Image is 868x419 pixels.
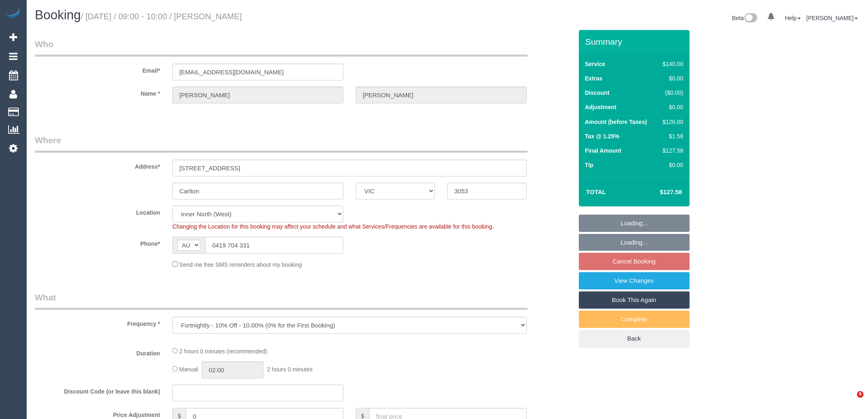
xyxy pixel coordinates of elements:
[585,37,685,46] h3: Summary
[356,87,527,103] input: Last Name*
[732,15,758,21] a: Beta
[659,89,683,97] div: ($0.00)
[81,12,242,21] small: / [DATE] / 09:00 - 10:00 / [PERSON_NAME]
[179,261,302,268] span: Send me free SMS reminders about my booking
[659,132,683,140] div: $1.58
[579,272,690,289] a: View Changes
[659,147,683,155] div: $127.58
[172,223,493,230] span: Changing the Location for this booking may affect your schedule and what Services/Frequencies are...
[29,385,166,396] label: Discount Code (or leave this blank)
[35,8,81,22] span: Booking
[744,13,757,24] img: New interface
[205,237,343,254] input: Phone*
[172,183,343,199] input: Suburb*
[29,408,166,419] label: Price Adjustment
[585,89,610,97] label: Discount
[447,183,526,199] input: Post Code*
[35,134,528,153] legend: Where
[29,64,166,75] label: Email*
[5,8,21,20] img: Automaid Logo
[840,391,860,411] iframe: Intercom live chat
[585,132,619,140] label: Tax @ 1.25%
[635,189,682,196] h4: $127.58
[585,118,647,126] label: Amount (before Taxes)
[35,291,528,310] legend: What
[29,87,166,98] label: Name *
[29,317,166,328] label: Frequency *
[659,118,683,126] div: $126.00
[857,391,863,398] span: 9
[585,103,617,111] label: Adjustment
[29,346,166,357] label: Duration
[659,60,683,68] div: $140.00
[659,103,683,111] div: $0.00
[267,366,313,373] span: 2 hours 0 minutes
[659,74,683,82] div: $0.00
[585,74,603,82] label: Extras
[179,348,267,355] span: 2 hours 0 minutes (recommended)
[29,206,166,217] label: Location
[29,237,166,248] label: Phone*
[659,161,683,169] div: $0.00
[579,291,690,309] a: Book This Again
[585,147,621,155] label: Final Amount
[585,161,594,169] label: Tip
[29,160,166,171] label: Address*
[179,366,198,373] span: Manual
[172,64,343,80] input: Email*
[579,330,690,347] a: Back
[785,15,801,21] a: Help
[806,15,858,21] a: [PERSON_NAME]
[585,60,605,68] label: Service
[35,38,528,57] legend: Who
[586,188,606,195] strong: Total
[172,87,343,103] input: First Name*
